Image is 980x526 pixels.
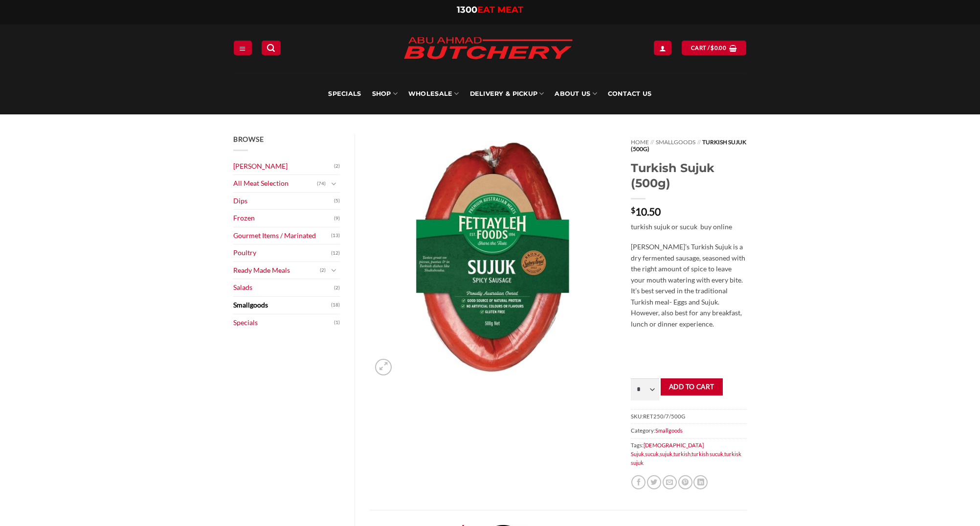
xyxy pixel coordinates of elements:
a: Search [262,41,280,55]
a: sujuk [660,451,672,457]
a: All Meat Selection [233,175,317,192]
span: RET250/7/500G [643,413,685,419]
span: EAT MEAT [477,4,523,15]
button: Toggle [328,178,340,189]
span: Category: [631,423,747,438]
a: Share on Twitter [647,475,661,489]
span: $ [631,206,635,214]
a: About Us [555,73,597,114]
span: (2) [334,159,340,174]
a: Specials [233,314,334,331]
a: Poultry [233,244,331,262]
p: [PERSON_NAME]’s Turkish Sujuk is a dry fermented sausage, seasoned with the right amount of spice... [631,241,747,329]
button: Add to cart [661,378,723,395]
a: sucuk [645,451,659,457]
span: (74) [317,176,326,191]
a: Specials [328,73,361,114]
h1: Turkish Sujuk (500g) [631,160,747,191]
a: Zoom [375,359,392,375]
a: Ready Made Meals [233,262,320,279]
a: Delivery & Pickup [470,73,544,114]
a: [PERSON_NAME] [233,158,334,175]
bdi: 0.00 [711,44,726,51]
a: turkish [673,451,690,457]
span: Browse [233,135,264,143]
span: (1) [334,315,340,330]
a: Salads [233,279,334,296]
a: turkish sucuk [691,451,723,457]
a: Login [654,41,671,55]
a: Dips [233,193,334,210]
a: View cart [682,41,746,55]
a: turkisk sujuk [631,451,741,466]
span: (12) [331,246,340,261]
a: Gourmet Items / Marinated [233,227,331,244]
a: Email to a Friend [663,475,677,489]
img: Turkish Sujuk (500g) [370,134,616,380]
a: Smallgoods [655,427,683,434]
a: Contact Us [608,73,652,114]
a: Menu [234,41,251,55]
span: $ [711,44,714,52]
a: [DEMOGRAPHIC_DATA] Sujuk [631,442,704,457]
img: Abu Ahmad Butchery [395,30,581,67]
span: Turkish Sujuk (500g) [631,138,746,153]
span: (18) [331,298,340,312]
span: (5) [334,194,340,208]
button: Toggle [328,265,340,276]
a: Smallgoods [233,297,331,314]
span: (13) [331,228,340,243]
a: Wholesale [408,73,459,114]
span: (2) [320,263,326,278]
a: 1300EAT MEAT [457,4,523,15]
span: // [650,138,654,146]
span: (2) [334,281,340,295]
a: Frozen [233,210,334,227]
a: Share on Facebook [631,475,646,489]
a: Pin on Pinterest [678,475,692,489]
span: (9) [334,211,340,226]
a: Share on LinkedIn [693,475,708,489]
span: 1300 [457,4,477,15]
span: SKU: [631,409,747,423]
p: turkish sujuk or sucuk buy online [631,221,747,233]
span: Tags: , , , , , [631,438,747,470]
a: Home [631,138,649,146]
bdi: 10.50 [631,205,661,218]
a: Smallgoods [656,138,695,146]
a: SHOP [372,73,398,114]
span: // [697,138,701,146]
span: Cart / [691,44,726,52]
